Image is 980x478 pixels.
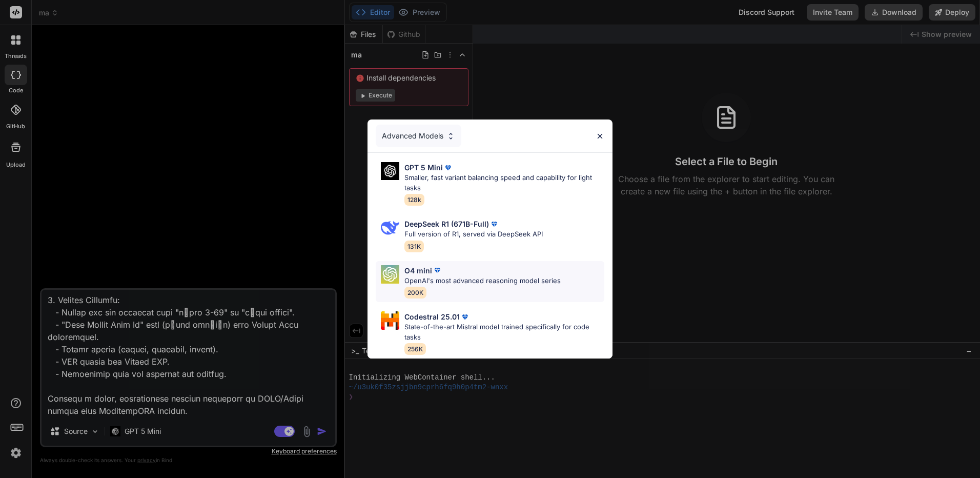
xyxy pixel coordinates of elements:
span: 256K [404,343,426,355]
span: 131K [404,241,424,252]
p: DeepSeek R1 (671B-Full) [404,218,489,229]
img: close [596,132,604,141]
img: Pick Models [446,132,455,141]
img: Pick Models [381,311,399,330]
img: Pick Models [381,218,399,237]
img: Pick Models [381,162,399,180]
p: O4 mini [404,265,432,276]
img: premium [432,265,442,275]
p: Smaller, fast variant balancing speed and capability for light tasks [404,173,604,193]
img: premium [443,163,453,173]
div: Advanced Models [376,125,461,147]
p: Full version of R1, served via DeepSeek API [404,229,543,240]
p: OpenAI's most advanced reasoning model series [404,276,561,286]
p: GPT 5 Mini [404,162,443,173]
p: Codestral 25.01 [404,311,460,322]
span: 200K [404,287,426,298]
img: premium [489,219,499,229]
img: Pick Models [381,265,399,284]
p: State-of-the-art Mistral model trained specifically for code tasks [404,322,604,342]
span: 128k [404,194,424,206]
img: premium [460,312,470,322]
